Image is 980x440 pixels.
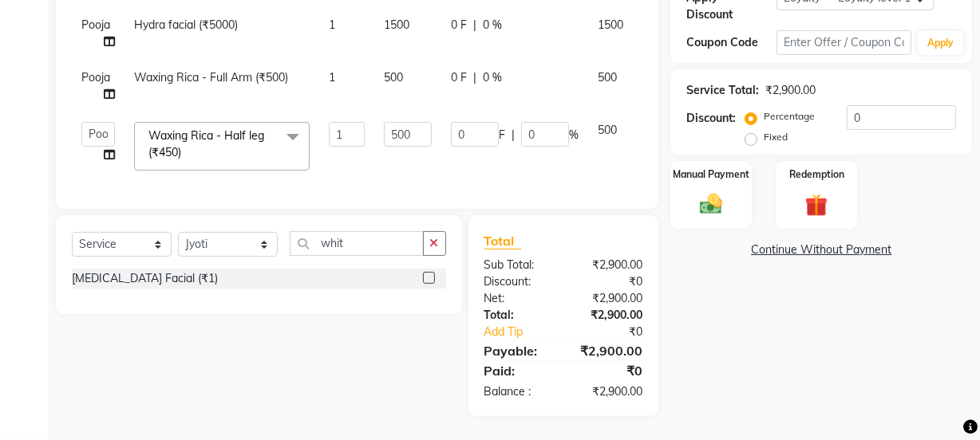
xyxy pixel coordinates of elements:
div: Net: [472,290,563,307]
div: ₹2,900.00 [765,82,816,99]
img: _gift.svg [798,191,835,219]
div: ₹2,900.00 [563,290,654,307]
span: | [512,127,515,143]
div: ₹0 [563,273,654,290]
a: Add Tip [472,324,579,340]
div: Discount: [686,110,736,127]
div: Sub Total: [472,257,563,273]
span: 1500 [384,18,409,32]
div: Discount: [472,273,563,290]
div: Total: [472,307,563,324]
div: ₹2,900.00 [563,383,654,400]
span: 0 % [483,69,502,86]
div: ₹2,900.00 [563,307,654,324]
span: Hydra facial (₹5000) [134,18,238,32]
span: 0 F [451,69,467,86]
span: Waxing Rica - Half leg (₹450) [148,128,264,159]
div: [MEDICAL_DATA] Facial (₹1) [72,270,218,287]
span: Waxing Rica - Full Arm (₹500) [134,70,288,84]
span: F [499,127,505,143]
span: 1 [329,18,335,32]
span: Pooja [81,70,110,84]
label: Percentage [764,109,815,124]
div: ₹0 [579,324,654,340]
span: Total [484,233,521,249]
div: ₹0 [563,361,654,380]
label: Redemption [789,167,844,182]
span: 1500 [598,18,623,32]
label: Fixed [764,130,788,144]
span: 0 F [451,17,467,33]
span: 0 % [483,17,502,33]
span: 1 [329,70,335,84]
div: Paid: [472,361,563,380]
span: | [473,69,476,86]
img: _cash.svg [693,191,729,218]
span: 500 [384,70,403,84]
span: | [473,17,476,33]
div: Service Total: [686,82,759,99]
span: Pooja [81,18,110,32]
span: 500 [598,123,617,137]
div: ₹2,900.00 [563,341,654,360]
a: x [181,145,188,159]
label: Manual Payment [673,167,749,182]
div: Balance : [472,383,563,400]
span: % [569,127,579,143]
input: Enter Offer / Coupon Code [776,30,911,55]
div: Payable: [472,341,563,360]
input: Search or Scan [290,231,424,256]
div: Coupon Code [686,34,776,51]
span: 500 [598,70,617,84]
div: ₹2,900.00 [563,257,654,273]
a: Continue Without Payment [674,242,969,258]
button: Apply [918,31,963,55]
